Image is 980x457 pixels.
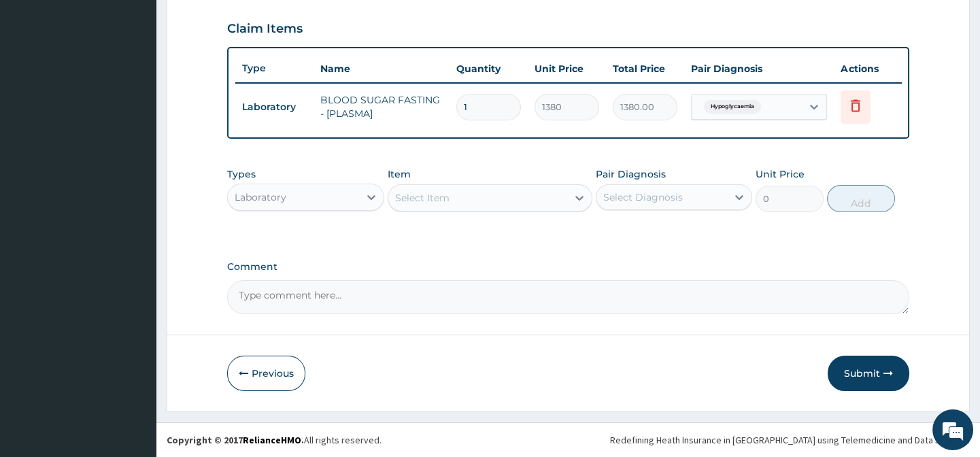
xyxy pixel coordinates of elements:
th: Pair Diagnosis [684,55,834,82]
div: Select Item [395,191,450,205]
div: Minimize live chat window [223,7,256,39]
a: RelianceHMO [243,434,301,446]
div: Select Diagnosis [603,190,683,204]
button: Add [827,185,895,212]
textarea: Type your message and hit 'Enter' [7,309,259,356]
h3: Claim Items [227,22,303,37]
th: Name [314,55,450,82]
td: BLOOD SUGAR FASTING - [PLASMA] [314,86,450,127]
span: Hypoglycaemia [704,100,761,114]
th: Total Price [606,55,684,82]
td: Laboratory [235,95,314,120]
label: Unit Price [756,167,805,181]
label: Types [227,169,256,180]
span: We're online! [79,140,188,277]
th: Unit Price [528,55,606,82]
img: d_794563401_company_1708531726252_794563401 [25,68,55,102]
button: Submit [828,356,909,391]
label: Pair Diagnosis [596,167,666,181]
label: Item [388,167,411,181]
th: Type [235,56,314,81]
div: Laboratory [235,190,286,204]
strong: Copyright © 2017 . [167,434,304,446]
div: Chat with us now [71,76,229,94]
th: Actions [834,55,902,82]
div: Redefining Heath Insurance in [GEOGRAPHIC_DATA] using Telemedicine and Data Science! [610,433,970,447]
label: Comment [227,261,909,273]
th: Quantity [450,55,528,82]
footer: All rights reserved. [156,422,980,457]
button: Previous [227,356,305,391]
